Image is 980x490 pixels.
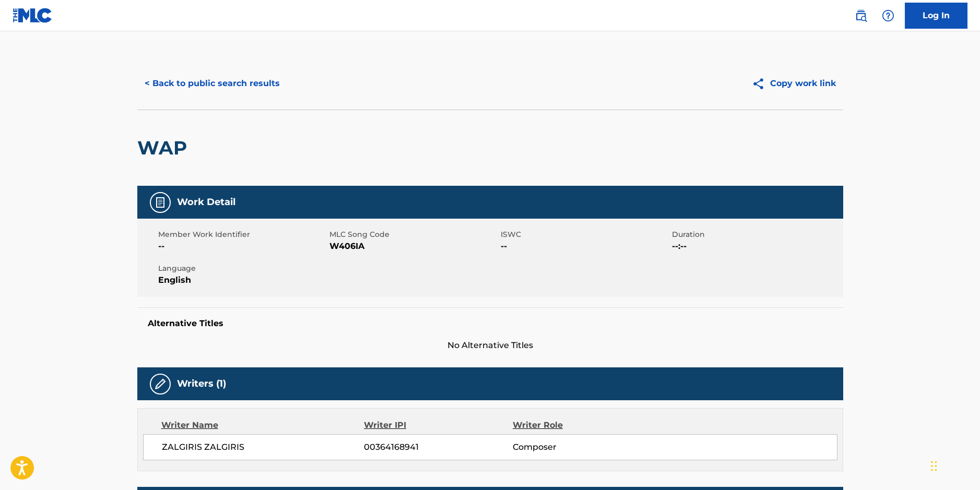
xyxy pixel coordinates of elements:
[364,441,512,453] span: 00364168941
[158,240,327,253] span: --
[364,419,513,432] div: Writer IPI
[154,196,167,209] img: Work Detail
[851,5,871,26] a: Public Search
[162,441,364,453] span: ZALGIRIS ZALGIRIS
[905,3,967,29] a: Log In
[931,450,937,482] div: Drag
[752,77,770,90] img: Copy work link
[882,9,894,22] img: help
[158,263,327,274] span: Language
[177,196,235,208] h5: Work Detail
[161,419,364,432] div: Writer Name
[329,229,498,240] span: MLC Song Code
[137,136,192,160] h2: WAP
[855,9,867,22] img: search
[672,229,841,240] span: Duration
[158,229,327,240] span: Member Work Identifier
[513,441,648,453] span: Composer
[137,70,287,97] button: < Back to public search results
[745,70,843,97] button: Copy work link
[329,240,498,253] span: W406IA
[878,5,899,26] div: Help
[13,8,53,23] img: MLC Logo
[513,419,648,432] div: Writer Role
[154,378,167,390] img: Writers
[148,318,833,329] h5: Alternative Titles
[501,240,669,253] span: --
[158,274,327,286] span: English
[137,339,843,352] span: No Alternative Titles
[672,240,841,253] span: --:--
[501,229,669,240] span: ISWC
[177,378,226,390] h5: Writers (1)
[928,440,980,490] iframe: Chat Widget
